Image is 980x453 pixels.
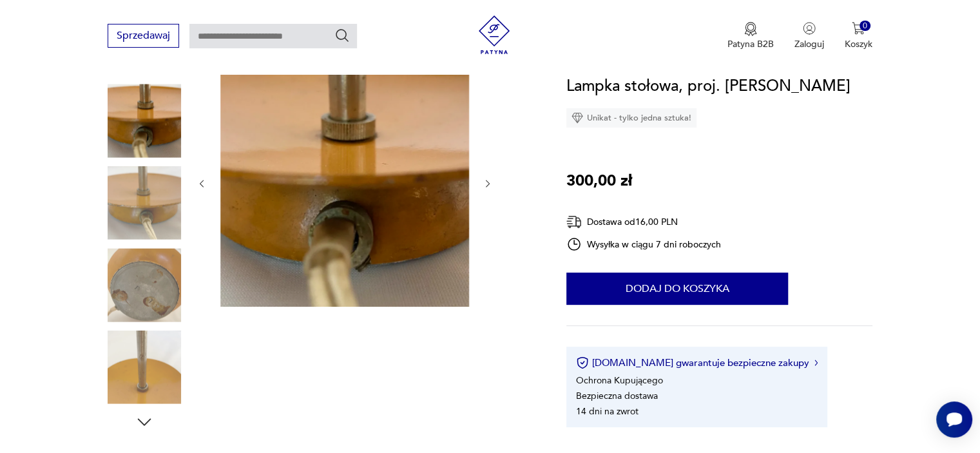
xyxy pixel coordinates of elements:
p: Patyna B2B [727,38,774,50]
img: Ikona dostawy [566,214,582,230]
img: Ikona medalu [744,22,757,36]
div: 0 [860,21,870,32]
p: Zaloguj [794,38,824,50]
img: Ikona koszyka [852,22,865,35]
iframe: Smartsupp widget button [936,401,972,438]
img: Ikonka użytkownika [803,22,816,35]
div: Dostawa od 16,00 PLN [566,214,721,230]
a: Sprzedawaj [108,32,179,41]
p: 300,00 zł [566,169,632,193]
img: Patyna - sklep z meblami i dekoracjami vintage [475,15,514,54]
img: Ikona certyfikatu [576,356,589,369]
p: Koszyk [845,38,872,50]
img: Ikona diamentu [572,112,583,124]
button: Sprzedawaj [108,24,179,48]
img: Zdjęcie produktu Lampka stołowa, proj. A.Gałecki [220,58,469,307]
h1: Lampka stołowa, proj. [PERSON_NAME] [566,74,850,99]
li: Bezpieczna dostawa [576,390,658,402]
div: Wysyłka w ciągu 7 dni roboczych [566,236,721,252]
img: Zdjęcie produktu Lampka stołowa, proj. A.Gałecki [108,84,181,157]
a: Ikona medaluPatyna B2B [727,22,774,50]
button: 0Koszyk [845,22,872,50]
button: [DOMAIN_NAME] gwarantuje bezpieczne zakupy [576,356,818,369]
img: Ikona strzałki w prawo [814,360,818,366]
button: Dodaj do koszyka [566,273,788,305]
img: Zdjęcie produktu Lampka stołowa, proj. A.Gałecki [108,331,181,404]
li: 14 dni na zwrot [576,405,639,418]
li: Ochrona Kupującego [576,374,663,387]
button: Zaloguj [794,22,824,50]
button: Szukaj [334,28,350,43]
img: Zdjęcie produktu Lampka stołowa, proj. A.Gałecki [108,248,181,322]
img: Zdjęcie produktu Lampka stołowa, proj. A.Gałecki [108,166,181,240]
button: Patyna B2B [727,22,774,50]
div: Unikat - tylko jedna sztuka! [566,108,697,128]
